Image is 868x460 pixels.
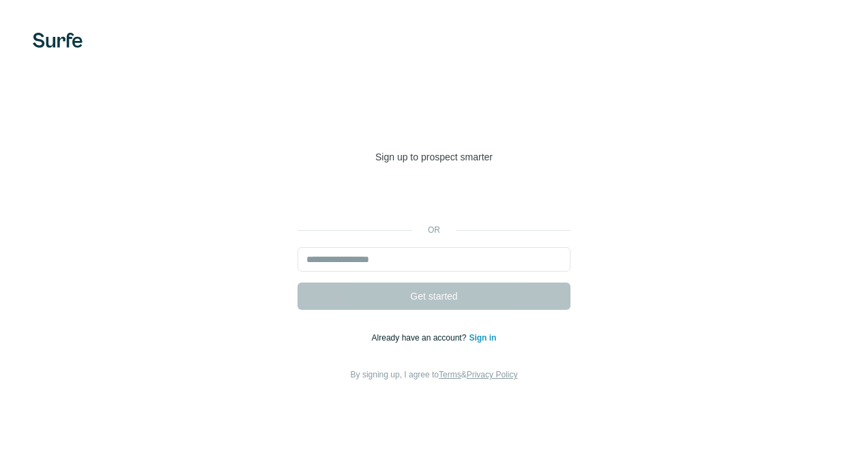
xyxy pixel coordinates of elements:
h1: Welcome to [GEOGRAPHIC_DATA] [298,93,570,147]
iframe: Sign in with Google Button [291,184,577,214]
p: Sign up to prospect smarter [298,150,570,164]
span: Already have an account? [372,333,469,343]
span: By signing up, I agree to & [351,370,518,379]
a: Privacy Policy [467,370,518,379]
a: Sign in [469,333,496,343]
img: Surfe's logo [33,33,83,48]
iframe: Sign in with Google Dialog [588,14,854,172]
p: or [412,224,456,236]
a: Terms [439,370,461,379]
